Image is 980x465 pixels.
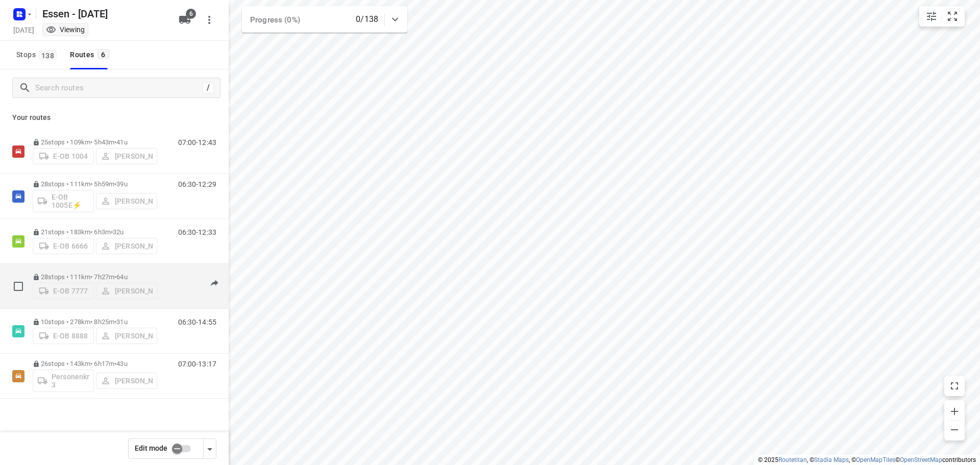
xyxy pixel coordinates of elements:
span: Stops [16,48,60,61]
button: Send to driver [204,273,225,293]
span: Progress (0%) [250,15,300,25]
span: 6 [97,49,110,59]
div: Routes [70,48,112,61]
span: 138 [39,50,57,60]
p: 10 stops • 278km • 8h25m [33,318,157,326]
p: 28 stops • 111km • 7h27m [33,273,157,281]
p: 07:00-12:43 [178,138,216,146]
p: 0/138 [356,13,378,26]
p: 21 stops • 183km • 6h3m [33,228,157,236]
div: small contained button group [919,6,965,27]
input: Search routes [35,80,203,96]
span: 6 [186,9,196,19]
p: 07:00-13:17 [178,360,216,368]
span: • [114,273,116,281]
button: More [199,10,219,30]
div: / [203,82,214,93]
span: • [111,228,113,236]
p: 25 stops • 109km • 5h43m [33,138,157,146]
div: Driver app settings [204,442,216,455]
span: 43u [116,360,127,368]
span: • [114,180,116,188]
span: Select [8,276,29,297]
span: 32u [113,228,124,236]
button: 6 [175,10,195,30]
a: OpenMapTiles [856,456,895,463]
p: 06:30-12:29 [178,180,216,188]
p: 28 stops • 111km • 5h59m [33,180,157,188]
a: OpenStreetMap [900,456,942,463]
div: Progress (0%)0/138 [242,6,407,33]
span: • [114,318,116,326]
span: • [114,360,116,368]
span: 39u [116,180,127,188]
li: © 2025 , © , © © contributors [758,456,976,463]
p: 06:30-14:55 [178,318,216,326]
button: Fit zoom [942,6,963,27]
span: 31u [116,318,127,326]
div: You are currently in view mode. To make any changes, go to edit project. [46,25,85,35]
span: 41u [116,138,127,146]
a: Routetitan [778,456,807,463]
p: 26 stops • 143km • 6h17m [33,360,157,368]
button: Map settings [921,6,942,27]
a: Stadia Maps [814,456,849,463]
p: Your routes [12,112,216,123]
span: 64u [116,273,127,281]
span: Edit mode [135,444,167,452]
span: • [114,138,116,146]
p: 06:30-12:33 [178,228,216,236]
